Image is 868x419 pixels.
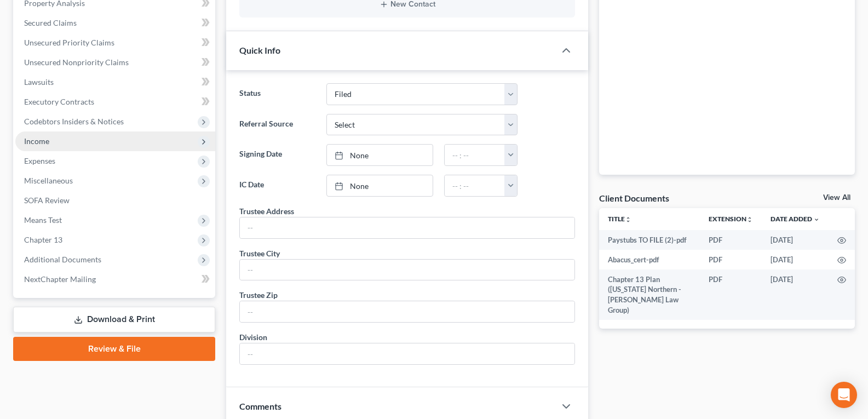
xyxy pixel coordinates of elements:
[24,38,114,47] span: Unsecured Priority Claims
[234,175,320,197] label: IC Date
[239,401,281,411] span: Comments
[709,215,753,223] a: Extensionunfold_more
[24,97,94,106] span: Executory Contracts
[239,248,280,259] div: Trustee City
[762,250,829,269] td: [DATE]
[15,53,215,72] a: Unsecured Nonpriority Claims
[599,192,669,204] div: Client Documents
[24,77,54,87] span: Lawsuits
[771,215,820,223] a: Date Added expand_more
[24,156,55,165] span: Expenses
[240,260,574,280] input: --
[239,45,280,55] span: Quick Info
[700,269,762,320] td: PDF
[240,343,574,364] input: --
[24,176,73,185] span: Miscellaneous
[15,191,215,210] a: SOFA Review
[15,13,215,33] a: Secured Claims
[234,83,320,105] label: Status
[15,269,215,289] a: NextChapter Mailing
[599,269,700,320] td: Chapter 13 Plan ([US_STATE] Northern - [PERSON_NAME] Law Group)
[13,307,215,332] a: Download & Print
[24,18,77,27] span: Secured Claims
[15,92,215,112] a: Executory Contracts
[445,145,505,165] input: -- : --
[24,196,70,205] span: SOFA Review
[239,205,294,217] div: Trustee Address
[445,175,505,196] input: -- : --
[13,337,215,361] a: Review & File
[700,230,762,250] td: PDF
[24,136,49,146] span: Income
[599,250,700,269] td: Abacus_cert-pdf
[24,235,62,244] span: Chapter 13
[608,215,631,223] a: Titleunfold_more
[234,144,320,166] label: Signing Date
[831,382,857,408] div: Open Intercom Messenger
[239,331,267,343] div: Division
[24,274,96,284] span: NextChapter Mailing
[24,117,124,126] span: Codebtors Insiders & Notices
[327,145,433,165] a: None
[24,58,129,67] span: Unsecured Nonpriority Claims
[15,72,215,92] a: Lawsuits
[240,217,574,238] input: --
[746,216,753,223] i: unfold_more
[15,33,215,53] a: Unsecured Priority Claims
[625,216,631,223] i: unfold_more
[823,194,850,202] a: View All
[762,269,829,320] td: [DATE]
[327,175,433,196] a: None
[813,216,820,223] i: expand_more
[24,255,101,264] span: Additional Documents
[234,114,320,136] label: Referral Source
[599,230,700,250] td: Paystubs TO FILE (2)-pdf
[240,301,574,322] input: --
[24,215,62,225] span: Means Test
[762,230,829,250] td: [DATE]
[700,250,762,269] td: PDF
[239,289,278,301] div: Trustee Zip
